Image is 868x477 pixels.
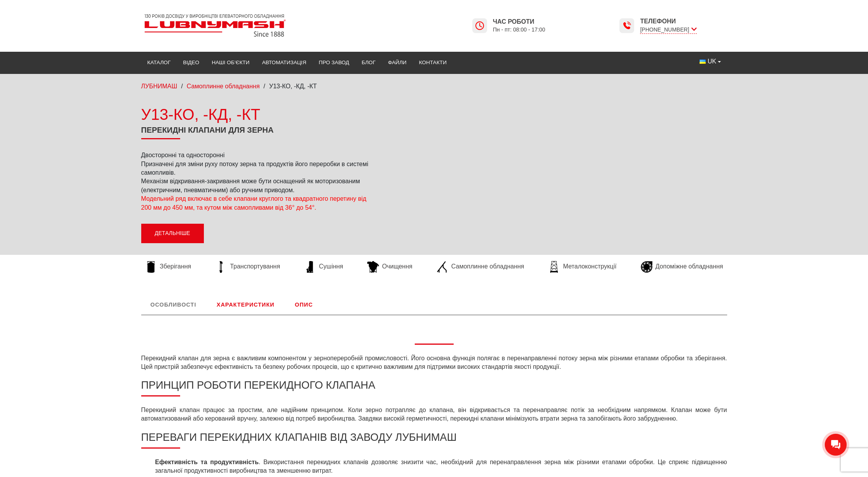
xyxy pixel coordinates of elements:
a: Наші об’єкти [205,54,256,71]
p: Перекидний клапан для зерна є важливим компонентом у зернопереробній промисловості. Його основна ... [141,354,727,372]
span: UK [708,57,716,66]
span: / [181,83,182,89]
div: У13-КО, -КД, -КТ [141,103,379,125]
p: Двосторонні та односторонні Призначені для зміни руху потоку зерна та продуктів його переробки в ... [141,151,379,212]
img: Lubnymash time icon [475,21,484,30]
span: У13-КО, -КД, -КТ [269,83,317,89]
a: Контакти [413,54,453,71]
span: [PHONE_NUMBER] [640,26,696,34]
h2: Переваги перекидних клапанів від заводу Лубнимаш [141,431,727,449]
a: Особливості [141,295,206,315]
a: Блог [355,54,382,71]
span: Модельний ряд включає в себе клапани круглого та квадратного перетину від 200 мм до 450 мм, та ку... [141,195,366,210]
a: Зберігання [141,261,195,273]
a: Автоматизація [256,54,312,71]
a: Допоміжне обладнання [637,261,727,273]
span: Пн - пт: 08:00 - 17:00 [493,26,545,33]
span: Телефони [640,17,696,26]
a: Детальніше [141,224,204,243]
strong: Ефективність та продуктивність [155,459,259,465]
a: Сушіння [300,261,347,273]
img: Lubnymash time icon [622,21,631,30]
button: UK [693,54,727,69]
span: Час роботи [493,18,545,26]
a: Самоплинне обладнання [433,261,528,273]
span: Транспортування [230,262,280,271]
a: Каталог [141,54,177,71]
a: Опис [286,295,322,315]
a: Характеристики [207,295,284,315]
img: Lubnymash [141,11,289,40]
a: Металоконструкції [544,261,620,273]
a: Очищення [363,261,416,273]
a: Про завод [312,54,355,71]
img: Українська [700,60,706,64]
li: . Використання перекидних клапанів дозволяє знизити час, необхідний для перенаправлення зерна між... [152,458,727,475]
p: Перекидний клапан працює за простим, але надійним принципом. Коли зерно потрапляє до клапана, він... [141,406,727,423]
a: Самоплинне обладнання [187,83,260,89]
a: Файли [382,54,413,71]
span: / [263,83,265,89]
a: Відео [177,54,206,71]
h2: Принцип роботи перекидного клапана [141,379,727,396]
span: Зберігання [160,262,191,271]
span: Металоконструкції [563,262,616,271]
span: Самоплинне обладнання [451,262,524,271]
a: Транспортування [211,261,284,273]
span: Допоміжне обладнання [656,262,723,271]
span: Очищення [382,262,412,271]
a: ЛУБНИМАШ [141,83,177,89]
span: Сушіння [319,262,343,271]
h1: Перекидні клапани для зерна [141,125,379,139]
